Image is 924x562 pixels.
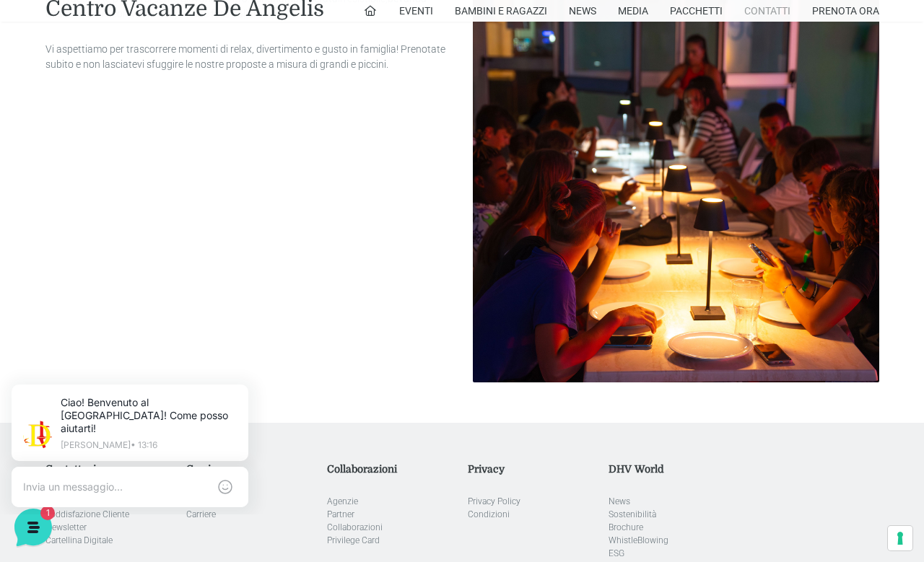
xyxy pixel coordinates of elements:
[222,449,243,462] p: Aiuto
[327,463,457,475] h5: Collaborazioni
[468,496,520,506] a: Privacy Policy
[45,42,452,72] p: Vi aspettiamo per trascorrere momenti di relax, divertimento e gusto in famiglia! Prenotate subit...
[23,140,52,169] img: light
[43,449,68,462] p: Home
[45,522,87,532] a: Newsletter
[69,29,245,68] p: Ciao! Benvenuto al [GEOGRAPHIC_DATA]! Come posso aiutarti!
[251,156,266,170] span: 1
[23,115,123,127] span: Le tue conversazioni
[609,522,643,532] a: Brochure
[32,271,236,285] input: Cerca un articolo...
[94,190,213,202] span: Inizia una conversazione
[61,156,225,170] p: Ciao! Benvenuto al [GEOGRAPHIC_DATA]! Come posso aiutarti!
[128,115,266,127] a: [DEMOGRAPHIC_DATA] tutto
[23,240,113,251] span: Trova una risposta
[23,182,266,211] button: Inizia una conversazione
[888,526,912,550] button: Le tue preferenze relative al consenso per le tecnologie di tracciamento
[45,535,113,545] a: Cartellina Digitale
[69,74,245,82] p: [PERSON_NAME] • 13:16
[17,133,271,176] a: [PERSON_NAME]Ciao! Benvenuto al [GEOGRAPHIC_DATA]! Come posso aiutarti!3 min fa1
[125,449,164,462] p: Messaggi
[609,535,668,545] a: WhistleBlowing
[609,509,656,519] a: Sostenibilità
[12,12,243,58] h2: Ciao da De Angelis Resort 👋
[609,548,624,558] a: ESG
[468,509,510,519] a: Condizioni
[327,509,354,519] a: Partner
[32,53,61,82] img: light
[327,522,383,532] a: Collaborazioni
[45,509,129,519] a: Soddisfazione Cliente
[233,139,266,152] p: 3 min fa
[12,63,243,92] p: La nostra missione è rendere la tua esperienza straordinaria!
[609,463,738,475] h5: DHV World
[61,139,225,153] span: [PERSON_NAME]
[609,496,630,506] a: News
[468,463,598,475] h5: Privacy
[327,496,358,506] a: Agenzie
[12,506,55,549] iframe: Customerly Messenger Launcher
[144,428,154,438] span: 1
[154,240,266,251] a: Apri Centro Assistenza
[327,535,380,545] a: Privilege Card
[186,509,216,519] a: Carriere
[188,429,277,462] button: Aiuto
[100,429,189,462] button: 1Messaggi
[12,429,100,462] button: Home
